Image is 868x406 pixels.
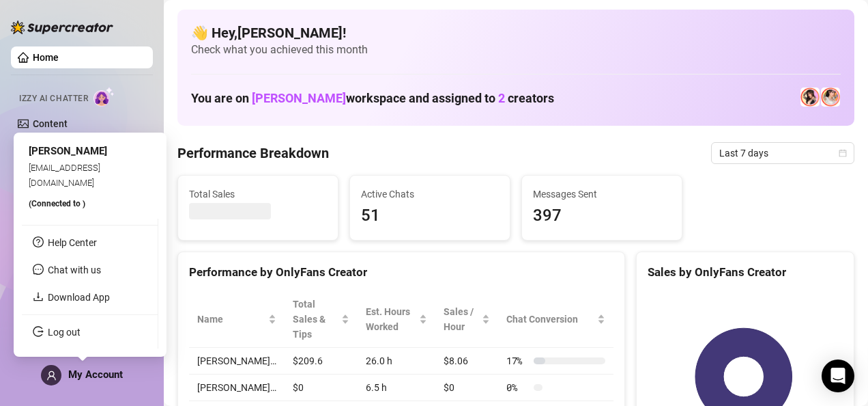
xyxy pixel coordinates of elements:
td: $209.6 [285,348,358,375]
span: My Account [68,368,123,381]
h4: 👋 Hey, [PERSON_NAME] ! [191,23,841,42]
h1: You are on workspace and assigned to creators [191,91,554,106]
span: Last 7 days [719,143,846,163]
span: Messages Sent [533,187,671,202]
td: 26.0 h [358,348,435,375]
td: [PERSON_NAME]… [189,348,285,375]
div: Sales by OnlyFans Creator [648,263,843,282]
span: 0 % [506,380,528,395]
span: 2 [498,91,505,105]
td: [PERSON_NAME]… [189,375,285,401]
th: Chat Conversion [498,291,613,348]
a: Content [33,118,68,129]
td: $0 [435,375,498,401]
span: (Connected to ) [29,199,85,208]
span: [PERSON_NAME] [252,91,346,105]
span: Total Sales & Tips [293,297,338,342]
span: Sales / Hour [444,304,479,334]
th: Name [189,291,285,348]
h4: Performance Breakdown [177,144,329,163]
div: Open Intercom Messenger [822,360,854,392]
td: 6.5 h [358,375,435,401]
span: Active Chats [361,187,499,202]
span: calendar [839,149,847,157]
span: [PERSON_NAME] [29,145,107,157]
span: [EMAIL_ADDRESS][DOMAIN_NAME] [29,162,100,187]
a: Home [33,52,59,63]
span: user [46,370,57,381]
a: Help Center [48,237,97,248]
a: Log out [48,327,81,338]
span: Check what you achieved this month [191,42,841,57]
li: Log out [22,321,158,343]
span: message [33,264,44,275]
td: $8.06 [435,348,498,375]
th: Sales / Hour [435,291,498,348]
img: Holly [800,87,820,107]
div: Performance by OnlyFans Creator [189,263,613,282]
span: Total Sales [189,187,327,202]
span: 51 [361,203,499,229]
span: Izzy AI Chatter [19,92,88,105]
img: 𝖍𝖔𝖑𝖑𝖞 [821,87,840,107]
span: Chat with us [48,265,101,275]
th: Total Sales & Tips [285,291,358,348]
span: Chat Conversion [506,312,594,327]
span: Name [197,312,265,327]
img: logo-BBDzfeDw.svg [11,21,113,34]
td: $0 [285,375,358,401]
span: 17 % [506,353,528,368]
a: Download App [48,292,110,303]
img: AI Chatter [93,87,115,107]
span: 397 [533,203,671,229]
div: Est. Hours Worked [366,304,416,334]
